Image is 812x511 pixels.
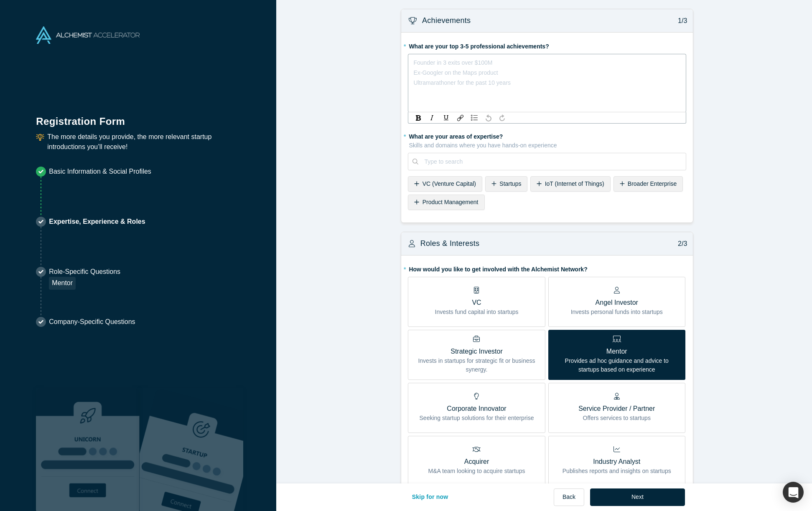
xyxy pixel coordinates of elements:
[469,114,480,122] div: Unordered
[411,114,453,122] div: rdw-inline-control
[674,239,687,249] p: 2/3
[413,58,511,88] div: Founder in 3 exits over $100M Ex-Googler on the Maps product Ultramarathoner for the past 10 years
[571,298,663,308] p: Angel Investor
[408,176,482,192] div: VC (Venture Capital)
[414,58,681,68] div: rdw-editor
[408,54,686,112] div: rdw-wrapper
[435,298,519,308] p: VC
[563,457,671,467] p: Industry Analyst
[453,114,467,122] div: rdw-link-control
[499,180,521,187] span: Startups
[545,180,604,187] span: IoT (Internet of Things)
[420,414,534,422] p: Seeking startup solutions for their enterprise
[423,180,476,187] span: VC (Venture Capital)
[403,488,457,506] button: Skip for now
[408,39,686,51] label: What are your top 3-5 professional achievements?
[47,132,240,152] p: The more details you provide, the more relevant startup introductions you’ll receive!
[571,308,663,316] p: Invests personal funds into startups
[590,488,685,506] button: Next
[408,112,686,124] div: rdw-toolbar
[555,357,679,374] p: Provides ad hoc guidance and advice to startups based on experience
[628,180,677,187] span: Broader Enterprise
[481,114,509,122] div: rdw-history-control
[423,199,479,205] span: Product Management
[554,488,584,506] button: Back
[613,176,683,192] div: Broader Enterprise
[408,262,686,274] label: How would you like to get involved with the Alchemist Network?
[49,277,76,290] div: Mentor
[49,317,135,327] p: Company-Specific Questions
[36,26,140,44] img: Alchemist Accelerator Logo
[530,176,610,192] div: IoT (Internet of Things)
[408,129,686,150] label: What are your areas of expertise?
[441,114,452,122] div: Underline
[428,467,525,476] p: M&A team looking to acquire startups
[497,114,507,122] div: Redo
[467,114,481,122] div: rdw-list-control
[578,404,655,414] p: Service Provider / Partner
[435,308,519,316] p: Invests fund capital into startups
[49,267,120,277] p: Role-Specific Questions
[455,114,466,122] div: Link
[36,388,140,511] img: Robust Technologies
[428,457,525,467] p: Acquirer
[420,404,534,414] p: Corporate Innovator
[49,217,145,227] p: Expertise, Experience & Roles
[414,347,539,357] p: Strategic Investor
[427,114,438,122] div: Italic
[485,176,527,192] div: Startups
[483,114,494,122] div: Undo
[413,114,423,122] div: Bold
[36,105,240,129] h1: Registration Form
[578,414,655,422] p: Offers services to startups
[420,238,480,249] h3: Roles & Interests
[140,388,243,511] img: Prism AI
[409,141,686,150] p: Skills and domains where you have hands-on experience
[414,357,539,374] p: Invests in startups for strategic fit or business synergy.
[563,467,671,476] p: Publishes reports and insights on startups
[674,16,687,26] p: 1/3
[49,167,151,177] p: Basic Information & Social Profiles
[555,347,679,357] p: Mentor
[422,15,471,26] h3: Achievements
[408,195,484,210] div: Product Management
